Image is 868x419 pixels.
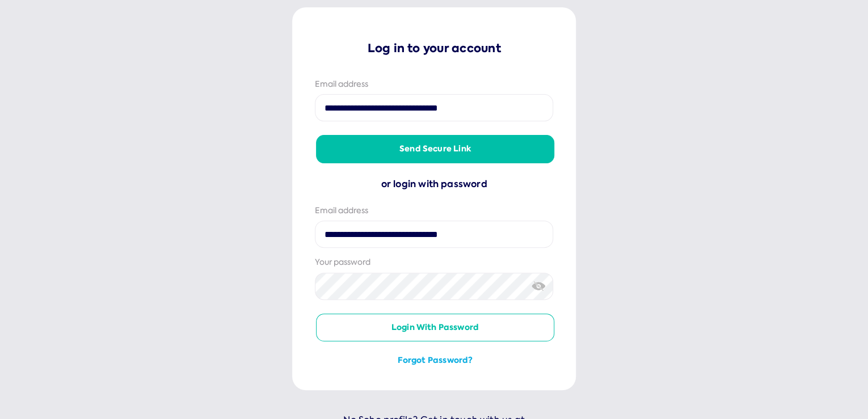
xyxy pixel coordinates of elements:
button: Send secure link [316,135,554,163]
button: Login with password [316,314,554,342]
p: Log in to your account [315,40,553,56]
div: Your password [315,257,553,268]
button: Forgot password? [316,355,554,366]
div: Email address [315,79,553,90]
div: Email address [315,205,553,217]
div: or login with password [315,177,553,192]
img: eye-crossed.svg [532,280,546,292]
